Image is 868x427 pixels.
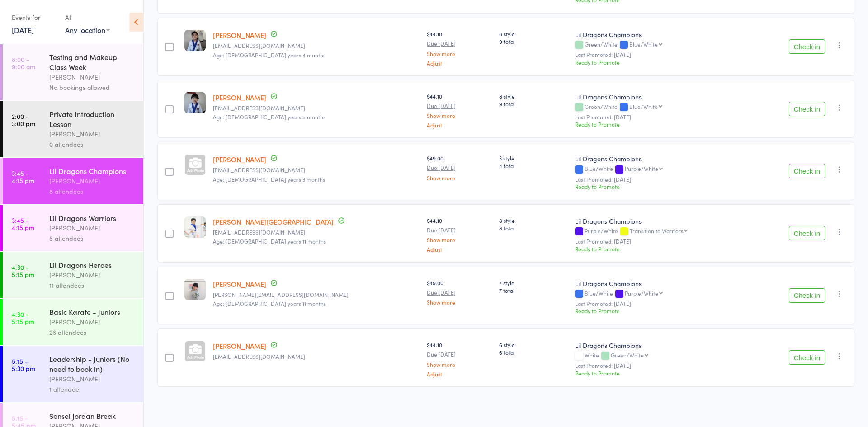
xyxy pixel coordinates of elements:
small: Due [DATE] [427,351,492,357]
div: Blue/White [629,103,658,109]
div: [PERSON_NAME] [49,72,136,82]
a: Show more [427,361,492,367]
div: Blue/White [629,41,658,47]
div: Blue/White [575,165,747,173]
span: 9 total [499,38,568,45]
div: Basic Karate - Juniors [49,307,136,317]
a: Show more [427,51,492,56]
div: Ready to Promote [575,369,747,377]
div: Ready to Promote [575,307,747,314]
small: Last Promoted: [DATE] [575,300,747,307]
small: Due [DATE] [427,289,492,296]
span: 9 total [499,100,568,108]
div: Ready to Promote [575,120,747,128]
div: White [575,352,747,360]
small: Last Promoted: [DATE] [575,114,747,120]
img: image1741840129.png [184,216,206,238]
span: Age: [DEMOGRAPHIC_DATA] years 5 months [213,113,325,121]
a: 8:00 -9:00 amTesting and Makeup Class Week[PERSON_NAME]No bookings allowed [3,44,143,100]
div: [PERSON_NAME] [49,270,136,280]
small: Due [DATE] [427,103,492,109]
img: image1754977155.png [184,92,206,113]
img: image1754977152.png [184,30,206,51]
div: 1 attendee [49,384,136,394]
a: Show more [427,299,492,305]
div: [PERSON_NAME] [49,223,136,233]
div: Lil Dragons Champions [575,279,747,288]
div: Purple/White [625,165,658,171]
span: 8 total [499,224,568,232]
span: 7 total [499,286,568,294]
span: 7 style [499,279,568,286]
div: No bookings allowed [49,82,136,93]
div: Ready to Promote [575,245,747,253]
a: [PERSON_NAME][GEOGRAPHIC_DATA] [213,217,334,226]
div: [PERSON_NAME] [49,374,136,384]
small: Last Promoted: [DATE] [575,238,747,244]
div: $49.00 [427,279,492,305]
span: Age: [DEMOGRAPHIC_DATA] years 3 months [213,175,325,183]
div: Ready to Promote [575,183,747,190]
small: Last Promoted: [DATE] [575,362,747,369]
small: karen.peng@gmail.com [213,291,420,298]
a: 4:30 -5:15 pmBasic Karate - Juniors[PERSON_NAME]26 attendees [3,299,143,345]
small: Due [DATE] [427,227,492,233]
div: Testing and Makeup Class Week [49,52,136,72]
span: Age: [DEMOGRAPHIC_DATA] years 4 months [213,51,325,59]
time: 8:00 - 9:00 am [12,56,35,70]
a: 3:45 -4:15 pmLil Dragons Champions[PERSON_NAME]8 attendees [3,158,143,204]
small: cha_redfreak96@yahoo.com [213,229,420,235]
div: Lil Dragons Heroes [49,260,136,270]
button: Check in [789,102,825,116]
a: [PERSON_NAME] [213,279,266,289]
div: Lil Dragons Champions [575,154,747,163]
small: Due [DATE] [427,40,492,47]
time: 3:45 - 4:15 pm [12,169,34,184]
div: Sensei Jordan Break [49,411,136,421]
div: $44.10 [427,216,492,252]
div: Ready to Promote [575,58,747,66]
small: Due [DATE] [427,164,492,171]
div: $44.10 [427,30,492,66]
div: [PERSON_NAME] [49,317,136,327]
div: Purple/White [575,228,747,235]
span: 8 style [499,30,568,38]
div: Green/White [575,103,747,111]
div: Lil Dragons Warriors [49,213,136,223]
div: Blue/White [575,290,747,298]
a: Adjust [427,60,492,66]
div: 5 attendees [49,233,136,244]
div: $49.00 [427,154,492,180]
div: Lil Dragons Champions [575,92,747,101]
div: Any location [65,25,110,35]
span: 8 style [499,216,568,224]
a: Adjust [427,371,492,377]
small: daphinnie@gmail.com [213,105,420,111]
a: 5:15 -5:30 pmLeadership - Juniors (No need to book in)[PERSON_NAME]1 attendee [3,346,143,402]
div: Lil Dragons Champions [575,341,747,350]
div: Lil Dragons Champions [575,216,747,225]
div: [PERSON_NAME] [49,176,136,186]
span: 6 style [499,341,568,348]
time: 5:15 - 5:30 pm [12,357,35,372]
span: 6 total [499,348,568,356]
a: [PERSON_NAME] [213,93,266,102]
div: At [65,10,110,25]
div: Green/White [611,352,644,358]
time: 4:30 - 5:15 pm [12,263,34,278]
div: $44.10 [427,341,492,376]
div: Green/White [575,41,747,49]
img: image1729140021.png [184,279,206,300]
time: 3:45 - 4:15 pm [12,216,34,231]
a: 2:00 -3:00 pmPrivate Introduction Lesson[PERSON_NAME]0 attendees [3,101,143,157]
a: Show more [427,175,492,181]
small: Last Promoted: [DATE] [575,52,747,58]
div: Purple/White [625,290,658,296]
span: 4 total [499,162,568,169]
a: [PERSON_NAME] [213,30,266,40]
div: 26 attendees [49,327,136,338]
a: Show more [427,237,492,243]
a: [DATE] [12,25,34,35]
span: Age: [DEMOGRAPHIC_DATA] years 11 months [213,300,326,307]
div: [PERSON_NAME] [49,129,136,139]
